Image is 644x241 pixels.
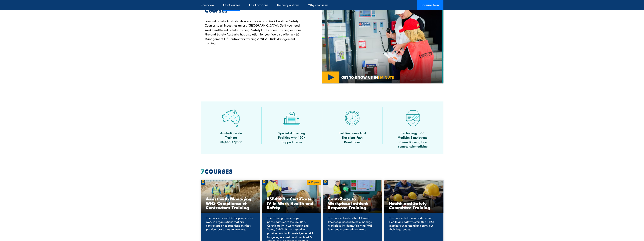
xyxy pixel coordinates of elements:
strong: 1 MINUTE [378,74,394,80]
span: Technology, VR, Medisim Simulations, Clean Burning Fire remote telemedicine [396,131,430,148]
h2: COURSES [201,168,443,174]
img: tech-icon [404,109,422,127]
span: Fast Response Fast Decisions Fast Resolutions [335,131,369,144]
img: facilities-icon [283,109,301,127]
span: Australia Wide Training 50,000+/year [214,131,248,144]
h3: Health and Safety Committee Training [389,201,438,210]
span: GET TO KNOW US IN [341,75,394,79]
h3: Assist with Managing WHS Compliance of Contractors Training [206,196,255,210]
img: fast-icon [343,109,361,127]
h3: BSB41419 - Certificate IV in Work Health and Safety [267,196,316,210]
strong: 7 [201,166,204,176]
span: Specialist Training Facilities with 150+ Support Team [275,131,309,144]
p: Fire and Safety Australia delivers a variety of Work Health & Safety Courses to all industries ac... [205,19,305,45]
h2: Work Health & Safety Training Courses [205,2,305,13]
img: auswide-icon [222,109,240,127]
h3: Contribute to Workplace Incident Response Training [328,196,377,210]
